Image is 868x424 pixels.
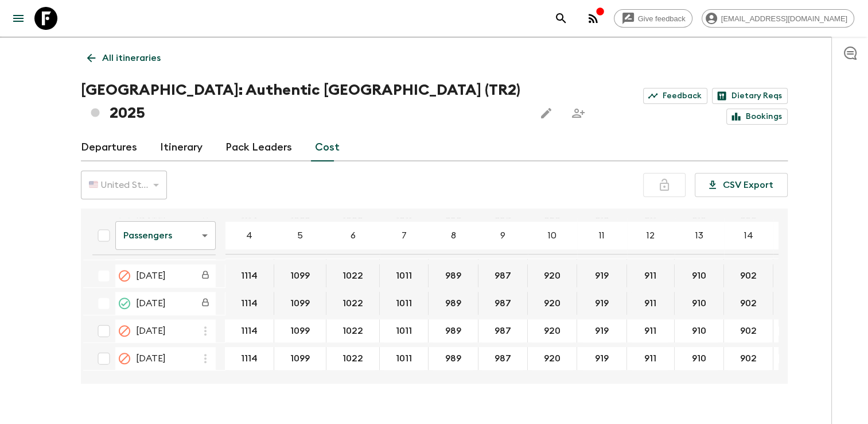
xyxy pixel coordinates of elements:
[581,264,622,287] button: 919
[274,319,326,342] div: 10 Oct 2025; 5
[678,319,720,342] button: 910
[630,292,670,315] button: 911
[81,47,167,70] a: All itineraries
[773,264,815,287] div: 26 Sep 2025; 15
[315,134,340,161] a: Cost
[627,292,675,315] div: 03 Oct 2025; 12
[382,292,426,315] button: 1011
[246,229,252,242] p: 4
[478,292,528,315] div: 03 Oct 2025; 9
[678,347,720,370] button: 910
[678,264,720,287] button: 910
[481,292,525,315] button: 987
[773,319,815,342] div: 10 Oct 2025; 15
[567,102,590,125] span: Share this itinerary
[715,14,854,23] span: [EMAIL_ADDRESS][DOMAIN_NAME]
[581,319,622,342] button: 919
[429,319,478,342] div: 10 Oct 2025; 8
[643,88,707,104] a: Feedback
[695,173,788,197] button: CSV Export
[726,264,770,287] button: 902
[451,229,456,242] p: 8
[528,319,577,342] div: 10 Oct 2025; 10
[630,264,670,287] button: 911
[225,347,274,370] div: 15 Oct 2025; 4
[195,265,216,286] div: Costs are fixed. The departure date (26 Sep 2025) has passed
[630,347,670,370] button: 911
[277,319,324,342] button: 1099
[227,319,271,342] button: 1114
[329,264,377,287] button: 1022
[577,319,627,342] div: 10 Oct 2025; 11
[530,319,574,342] button: 920
[530,292,574,315] button: 920
[724,292,773,315] div: 03 Oct 2025; 14
[678,292,720,315] button: 910
[630,319,670,342] button: 911
[577,347,627,370] div: 15 Oct 2025; 11
[528,264,577,287] div: 26 Sep 2025; 10
[227,347,271,370] button: 1114
[136,324,166,338] span: [DATE]
[627,319,675,342] div: 10 Oct 2025; 12
[528,292,577,315] div: 03 Oct 2025; 10
[136,269,166,283] span: [DATE]
[431,347,475,370] button: 989
[478,319,528,342] div: 10 Oct 2025; 9
[382,347,426,370] button: 1011
[726,109,788,125] a: Bookings
[627,264,675,287] div: 26 Sep 2025; 12
[81,169,167,201] div: 🇺🇸 United States Dollar (USD)
[431,292,475,315] button: 989
[277,264,324,287] button: 1099
[675,292,724,315] div: 03 Oct 2025; 13
[530,264,574,287] button: 920
[326,319,380,342] div: 10 Oct 2025; 6
[599,229,605,242] p: 11
[351,229,356,242] p: 6
[277,292,324,315] button: 1099
[326,292,380,315] div: 03 Oct 2025; 6
[712,88,788,104] a: Dietary Reqs
[548,229,556,242] p: 10
[329,292,377,315] button: 1022
[581,347,622,370] button: 919
[614,9,692,28] a: Give feedback
[380,319,429,342] div: 10 Oct 2025; 7
[724,347,773,370] div: 15 Oct 2025; 14
[675,319,724,342] div: 10 Oct 2025; 13
[380,292,429,315] div: 03 Oct 2025; 7
[382,264,426,287] button: 1011
[329,347,377,370] button: 1022
[478,264,528,287] div: 26 Sep 2025; 9
[7,7,30,30] button: menu
[632,14,692,23] span: Give feedback
[577,292,627,315] div: 03 Oct 2025; 11
[326,264,380,287] div: 26 Sep 2025; 6
[225,264,274,287] div: 26 Sep 2025; 4
[136,352,166,365] span: [DATE]
[724,319,773,342] div: 10 Oct 2025; 14
[326,347,380,370] div: 15 Oct 2025; 6
[429,264,478,287] div: 26 Sep 2025; 8
[726,319,770,342] button: 902
[195,293,216,314] div: Costs are fixed. The departure date (03 Oct 2025) has passed
[577,264,627,287] div: 26 Sep 2025; 11
[297,229,303,242] p: 5
[431,319,475,342] button: 989
[118,352,131,365] svg: Cancelled
[726,347,770,370] button: 902
[581,292,622,315] button: 919
[675,347,724,370] div: 15 Oct 2025; 13
[227,264,271,287] button: 1114
[227,292,271,315] button: 1114
[102,51,161,65] p: All itineraries
[274,264,326,287] div: 26 Sep 2025; 5
[481,264,525,287] button: 987
[726,292,770,315] button: 902
[550,7,573,30] button: search adventures
[274,347,326,370] div: 15 Oct 2025; 5
[702,9,854,28] div: [EMAIL_ADDRESS][DOMAIN_NAME]
[81,79,526,125] h1: [GEOGRAPHIC_DATA]: Authentic [GEOGRAPHIC_DATA] (TR2) 2025
[478,347,528,370] div: 15 Oct 2025; 9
